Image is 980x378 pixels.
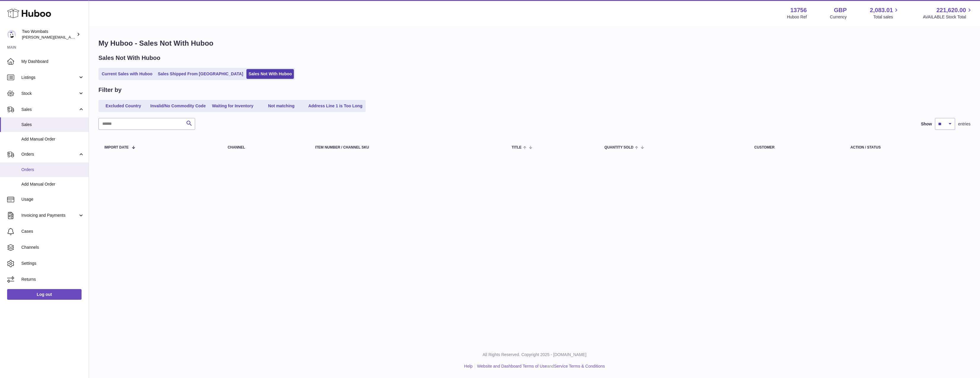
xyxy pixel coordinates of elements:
[22,29,75,40] div: Two Wombats
[148,101,208,111] a: Invalid/No Commodity Code
[246,69,294,79] a: Sales Not With Huboo
[554,364,605,369] a: Service Terms & Conditions
[21,229,84,234] span: Cases
[98,86,122,94] h2: Filter by
[834,6,847,14] strong: GBP
[873,14,900,20] span: Total sales
[475,363,605,369] li: and
[21,122,84,127] span: Sales
[830,14,847,20] div: Currency
[228,146,303,149] div: Channel
[21,213,78,218] span: Invoicing and Payments
[923,14,973,20] span: AVAILABLE Stock Total
[21,181,84,187] span: Add Manual Order
[209,101,256,111] a: Waiting for Inventory
[98,39,971,48] h1: My Huboo - Sales Not With Huboo
[21,59,84,64] span: My Dashboard
[100,69,154,79] a: Current Sales with Huboo
[21,277,84,282] span: Returns
[21,167,84,173] span: Orders
[315,146,500,149] div: Item Number / Channel SKU
[923,6,973,20] a: 221,620.00 AVAILABLE Stock Total
[100,101,147,111] a: Excluded Country
[21,107,78,112] span: Sales
[21,261,84,266] span: Settings
[870,6,900,20] a: 2,083.01 Total sales
[104,146,129,149] span: Import date
[754,146,839,149] div: Customer
[21,91,78,96] span: Stock
[7,30,16,39] img: alan@twowombats.com
[477,364,547,369] a: Website and Dashboard Terms of Use
[7,289,82,300] a: Log out
[306,101,365,111] a: Address Line 1 is Too Long
[604,146,633,149] span: Quantity Sold
[22,35,119,39] span: [PERSON_NAME][EMAIL_ADDRESS][DOMAIN_NAME]
[958,121,971,127] span: entries
[512,146,522,149] span: Title
[936,6,966,14] span: 221,620.00
[850,146,965,149] div: Action / Status
[787,14,807,20] div: Huboo Ref
[21,151,78,157] span: Orders
[21,75,78,80] span: Listings
[94,352,975,358] p: All Rights Reserved. Copyright 2025 - [DOMAIN_NAME]
[464,364,473,369] a: Help
[870,6,893,14] span: 2,083.01
[21,136,84,142] span: Add Manual Order
[258,101,305,111] a: Not matching
[21,245,84,250] span: Channels
[156,69,245,79] a: Sales Shipped From [GEOGRAPHIC_DATA]
[790,6,807,14] strong: 13756
[921,121,932,127] label: Show
[98,54,160,62] h2: Sales Not With Huboo
[21,197,84,202] span: Usage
